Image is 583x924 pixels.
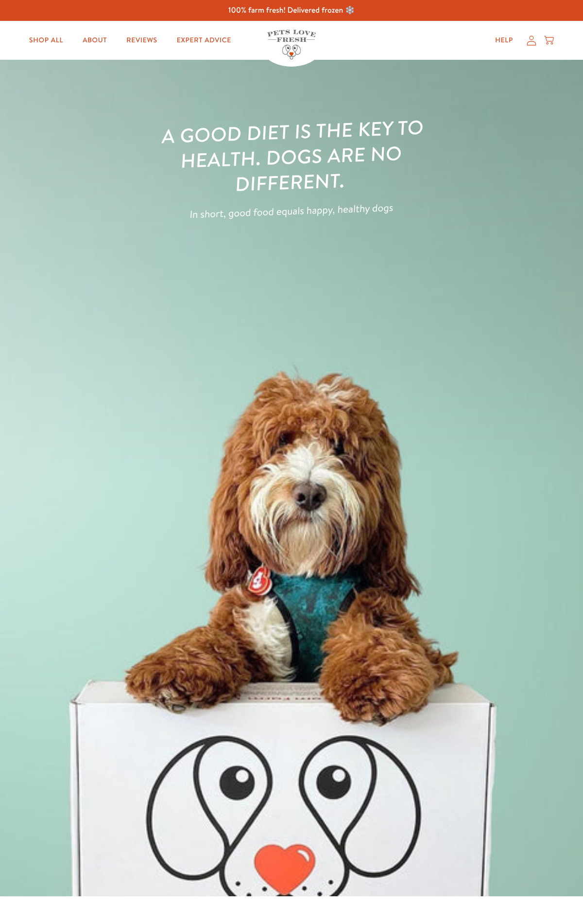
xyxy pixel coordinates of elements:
a: Expert Advice [169,31,239,50]
a: Shop All [21,31,71,50]
h1: A good diet is the key to health. Dogs are no different. [150,114,433,199]
a: Reviews [119,31,165,50]
a: Help [487,31,521,50]
a: About [75,31,115,50]
img: Pets Love Fresh [267,30,316,59]
p: In short, good food equals happy, healthy dogs [151,197,432,225]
